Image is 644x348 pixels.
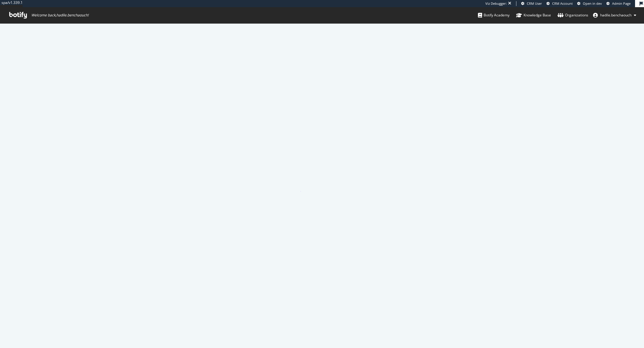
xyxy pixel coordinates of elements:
[301,170,343,192] div: animation
[588,10,641,20] button: hadile.benchaouch
[558,12,588,18] div: Organizations
[521,1,542,6] a: CRM User
[516,7,551,23] a: Knowledge Base
[600,13,631,18] span: hadile.benchaouch
[577,1,602,6] a: Open in dev
[612,1,631,6] span: Admin Page
[31,13,89,18] span: Welcome back, hadile.benchaouch !
[516,12,551,18] div: Knowledge Base
[558,7,588,23] a: Organizations
[552,1,573,6] span: CRM Account
[547,1,573,6] a: CRM Account
[606,1,631,6] a: Admin Page
[527,1,542,6] span: CRM User
[485,1,507,6] div: Viz Debugger:
[583,1,602,6] span: Open in dev
[478,7,510,23] a: Botify Academy
[478,12,510,18] div: Botify Academy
